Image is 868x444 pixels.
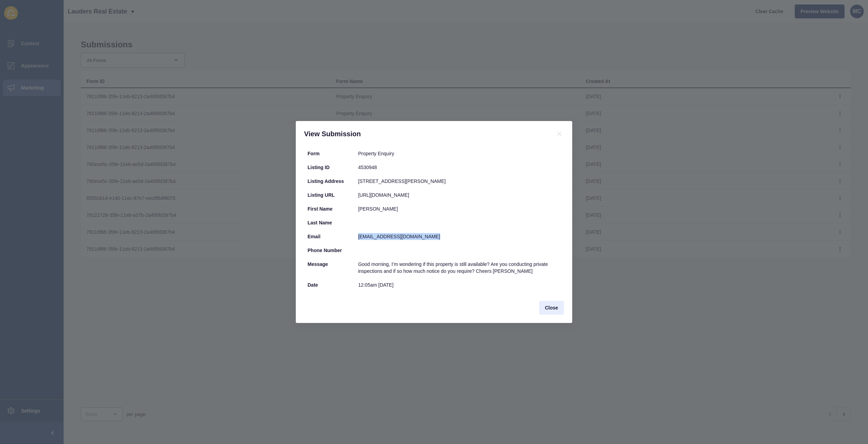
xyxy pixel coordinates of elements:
div: [URL][DOMAIN_NAME] [358,192,560,198]
b: Listing URL [308,192,335,198]
b: Message [308,261,328,267]
b: Email [308,234,320,239]
div: [EMAIL_ADDRESS][DOMAIN_NAME] [358,233,560,240]
b: Last Name [308,220,332,225]
b: Date [308,282,318,288]
div: [PERSON_NAME] [358,205,560,212]
time: 12:05am [DATE] [358,282,393,288]
div: 4530948 [358,164,560,171]
h1: View Submission [304,129,547,138]
div: Property Enquiry [358,150,560,157]
div: [STREET_ADDRESS][PERSON_NAME] [358,178,560,185]
b: Phone Number [308,248,342,253]
b: Form [308,151,320,156]
b: Listing Address [308,178,344,184]
b: First Name [308,206,332,212]
span: Close [545,304,558,311]
div: Good morning, I’m wondering if this property is still available? Are you conducting private inspe... [358,261,560,275]
b: Listing ID [308,165,330,170]
button: Close [539,301,564,315]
